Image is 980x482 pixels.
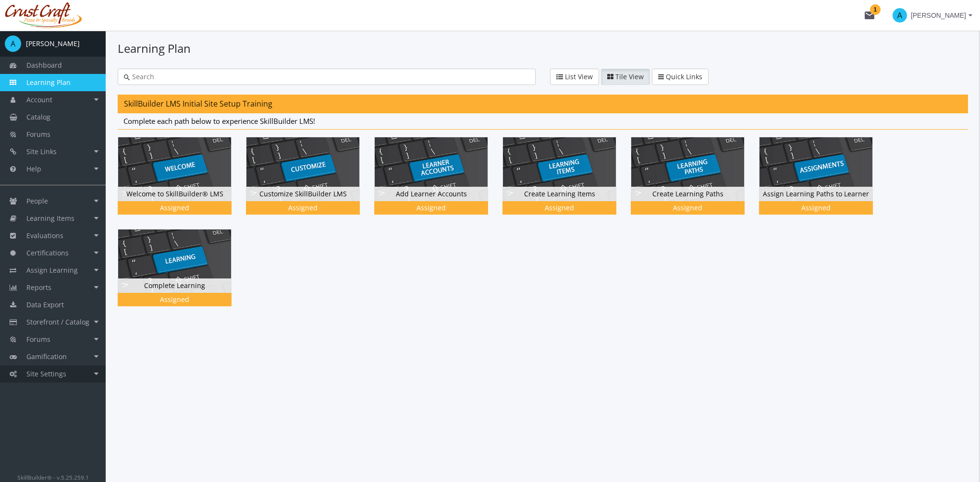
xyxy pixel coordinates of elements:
span: Complete each path below to experience SkillBuilder LMS! [123,116,315,126]
span: Assign Learning [26,265,78,275]
input: Search [130,72,529,82]
div: Complete Learning [118,229,246,321]
span: Learning Items [26,214,74,223]
span: [PERSON_NAME] [911,7,966,24]
span: Catalog [26,112,50,121]
div: Create Learning Items [502,137,631,229]
div: Customize SkillBuilder LMS [246,137,374,229]
span: Forums [26,335,50,344]
span: Site Links [26,147,57,156]
div: Welcome to SkillBuilder® LMS [118,187,231,201]
span: Evaluations [26,231,63,240]
div: Assigned [120,295,230,304]
small: SkillBuilder® - v.5.25.259.1 [17,473,89,481]
span: Storefront / Catalog [26,317,89,326]
div: Assigned [120,203,230,213]
span: Reports [26,283,51,292]
div: Assigned [633,203,743,213]
div: Create Learning Paths [631,137,759,229]
span: Tile View [615,72,644,81]
div: Create Learning Paths [631,187,744,201]
span: A [5,36,21,52]
span: A [893,8,907,23]
mat-icon: mail [864,10,875,21]
span: Dashboard [26,60,62,70]
div: Assigned [761,203,871,213]
span: Help [26,164,41,173]
span: Site Settings [26,369,66,378]
span: Quick Links [666,72,702,81]
span: Forums [26,130,50,139]
span: People [26,196,48,205]
div: Customize SkillBuilder LMS [246,187,359,201]
h1: Learning Plan [118,40,968,57]
div: Assign Learning Paths to Learner [759,187,872,201]
span: Data Export [26,300,64,309]
span: Account [26,95,52,104]
div: Assigned [504,203,614,213]
div: Welcome to SkillBuilder® LMS [118,137,246,229]
div: Create Learning Items [503,187,616,201]
div: Assign Learning Paths to Learner [759,137,887,229]
span: SkillBuilder LMS Initial Site Setup Training [124,98,272,109]
div: Complete Learning [118,278,231,293]
div: Assigned [248,203,358,213]
div: [PERSON_NAME] [26,39,80,48]
div: Add Learner Accounts [375,187,488,201]
span: Learning Plan [26,78,71,87]
span: Certifications [26,248,69,257]
span: List View [565,72,593,81]
div: Assigned [376,203,486,213]
span: Gamification [26,352,67,361]
div: Add Learner Accounts [374,137,502,229]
